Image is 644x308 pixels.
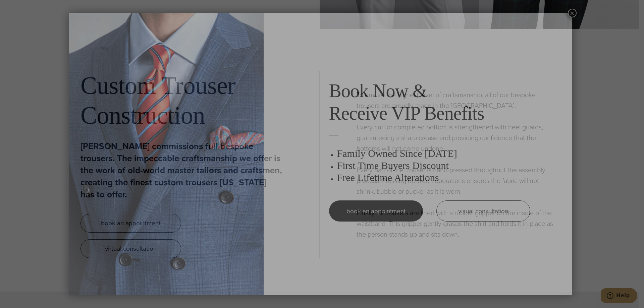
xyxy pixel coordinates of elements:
[568,9,577,17] button: Close
[329,200,423,222] a: book an appointment
[436,200,530,222] a: visual consultation
[337,172,530,184] h3: Free Lifetime Alterations
[329,80,530,125] h2: Book Now & Receive VIP Benefits
[337,147,530,160] h3: Family Owned Since [DATE]
[337,160,530,172] h3: First Time Buyers Discount
[15,5,29,11] span: Help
